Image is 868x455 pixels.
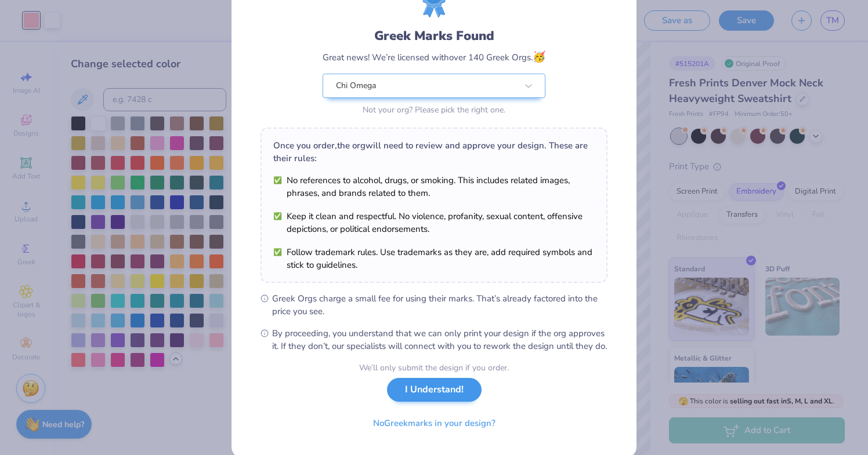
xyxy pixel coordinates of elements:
[273,210,595,235] li: Keep it clean and respectful. No violence, profanity, sexual content, offensive depictions, or po...
[272,292,607,318] span: Greek Orgs charge a small fee for using their marks. That’s already factored into the price you see.
[533,50,545,64] span: 🥳
[273,174,595,199] li: No references to alcohol, drugs, or smoking. This includes related images, phrases, and brands re...
[272,327,607,352] span: By proceeding, you understand that we can only print your design if the org approves it. If they ...
[273,139,595,165] div: Once you order, the org will need to review and approve your design. These are their rules:
[323,104,545,116] div: Not your org? Please pick the right one.
[359,362,509,374] div: We’ll only submit the design if you order.
[273,246,595,271] li: Follow trademark rules. Use trademarks as they are, add required symbols and stick to guidelines.
[363,412,505,435] button: NoGreekmarks in your design?
[387,378,482,402] button: I Understand!
[323,27,545,45] div: Greek Marks Found
[323,49,545,65] div: Great news! We’re licensed with over 140 Greek Orgs.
